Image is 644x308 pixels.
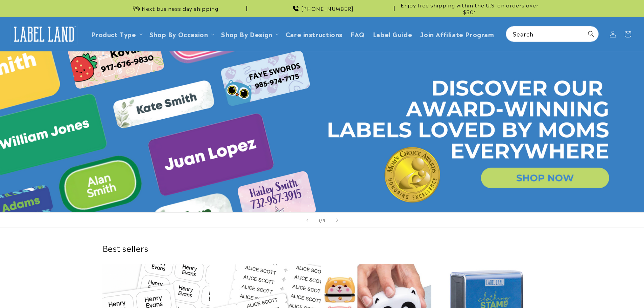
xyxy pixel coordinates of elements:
a: Label Land [8,21,80,47]
span: / [320,217,323,223]
a: Join Affiliate Program [416,26,498,42]
h2: Best sellers [102,243,542,253]
summary: Shop By Occasion [145,26,217,42]
img: Label Land [10,24,78,45]
span: 1 [318,217,320,223]
span: Enjoy free shipping within the U.S. on orders over $50* [397,2,542,15]
button: Next slide [330,213,344,228]
span: 5 [323,217,326,223]
span: [PHONE_NUMBER] [301,5,354,12]
span: FAQ [351,30,365,38]
a: FAQ [347,26,369,42]
summary: Shop By Design [217,26,281,42]
button: Search [583,26,598,41]
a: Shop By Design [221,29,272,39]
span: Care instructions [286,30,342,38]
span: Shop By Occasion [149,30,208,38]
span: Next business day shipping [142,5,218,12]
a: Product Type [91,29,136,39]
span: Label Guide [373,30,412,38]
span: Join Affiliate Program [420,30,494,38]
button: Previous slide [300,213,315,228]
a: Care instructions [282,26,347,42]
summary: Product Type [87,26,145,42]
a: Label Guide [369,26,416,42]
